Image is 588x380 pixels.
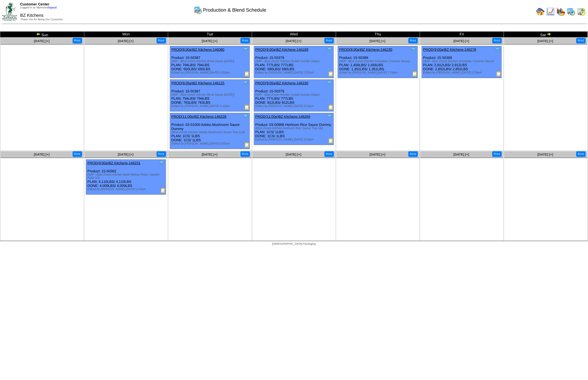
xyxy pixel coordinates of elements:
div: Edited by [PERSON_NAME] [DATE] 7:26pm [339,71,418,74]
td: Thu [336,32,420,38]
a: PROD(9:00a)BZ Kitchens-146278 [423,48,477,52]
div: (WIP - Blue Zones Kitchen Basil Walnut Pesto- Spinich Pwdr V2) [87,173,166,180]
a: [DATE] [+] [370,153,385,156]
div: Edited by [PERSON_NAME] [DATE] 9:02pm [255,138,334,141]
img: Tooltip [327,114,332,119]
button: Print [241,151,250,157]
div: Edited by [PERSON_NAME] [DATE] 5:55pm [171,142,250,145]
div: Product: 03-00988 Heirloom Rice Sauce Dummy PLAN: 1CS / 1LBS DONE: 1CS / 1LBS [254,113,334,145]
button: Print [492,151,502,157]
td: Sat [504,32,588,38]
img: Production Report [328,105,334,110]
img: line_graph.gif [546,7,555,16]
img: Tooltip [243,114,248,119]
img: arrowright.gif [547,32,551,36]
div: (WIP - Blue Zones Kitchen Gullah Gumbo Glaze) [255,93,334,96]
button: Print [73,38,82,43]
div: Edited by [PERSON_NAME] [DATE] 2:47pm [87,188,166,191]
button: Print [241,38,250,43]
a: PROD(9:00a)BZ Kitchens-146080 [171,48,225,52]
a: [DATE] [+] [118,153,133,156]
img: arrowleft.gif [36,32,40,36]
div: (WIP - Blue Zones Kitchen Birria Sauce [DATE]) [171,93,250,96]
a: PROD(9:00a)BZ Kitchens-146230 [339,48,393,52]
button: Print [576,38,586,43]
div: (WIP - Blue Zones Kitchen Korwaiian Coconut Sauce) [339,60,418,63]
a: [DATE] [+] [34,153,49,156]
button: Print [492,38,502,43]
button: Print [157,38,166,43]
a: PROD(9:05a)BZ Kitchens-146125 [171,81,225,85]
span: [DATE] [+] [34,39,49,43]
img: Production Report [328,71,334,76]
button: Print [408,151,418,157]
td: Tue [168,32,252,38]
td: Sun [0,32,84,38]
a: [DATE] [+] [538,153,553,156]
div: Edited by [PERSON_NAME] [DATE] 8:51pm [255,105,334,108]
a: PROD(9:00a)BZ Kitchens-146189 [255,48,309,52]
div: (WIP - Blue Zones Kitchen Birria Sauce [DATE]) [171,60,250,63]
a: [DATE] [+] [538,39,553,43]
a: [DATE] [+] [202,39,217,43]
span: [DATE] [+] [454,39,469,43]
a: [DATE] [+] [286,153,301,156]
button: Print [408,38,418,43]
button: Print [576,151,586,157]
img: Production Report [412,71,418,76]
div: Product: 15-50389 PLAN: 1,456LBS / 1,456LBS DONE: 1,351LBS / 1,351LBS [338,46,418,78]
span: [DEMOGRAPHIC_DATA] Packaging [272,243,316,246]
div: (Blue Zones Kitchen Heirloom Rice Sauce Trial 1lb) [255,127,334,130]
img: Tooltip [327,47,332,52]
a: [DATE] [+] [454,153,469,156]
button: Print [73,151,82,157]
span: BZ Kitchens [20,13,43,18]
img: Tooltip [159,160,164,166]
img: graph.gif [557,7,565,16]
img: Tooltip [411,47,416,52]
img: ZoRoCo_Logo(Green%26Foil)%20jpg.webp [2,2,17,21]
button: Print [325,151,334,157]
img: Tooltip [327,80,332,86]
img: Tooltip [495,47,500,52]
a: PROD(11:00p)BZ Kitchens-146228 [171,115,227,119]
a: [DATE] [+] [202,153,217,156]
a: [DATE] [+] [286,39,301,43]
a: PROD(9:05a)BZ Kitchens-146190 [255,81,309,85]
span: Logged in as Mpreston [20,6,57,9]
img: Production Report [160,188,166,193]
div: Product: 15-50382 PLAN: 4,110LBS / 4,110LBS DONE: 4,009LBS / 4,009LBS [86,160,166,195]
img: Production Report [328,138,334,143]
button: Print [157,151,166,157]
td: Fri [420,32,504,38]
div: Product: 15-50387 PLAN: 794LBS / 794LBS DONE: 763LBS / 763LBS [170,80,250,112]
div: Product: 03-01000 Adobo Mushroom Sauce Dummy PLAN: 1CS / 1LBS DONE: 1CS / 1LBS [170,113,250,149]
button: Print [325,38,334,43]
a: [DATE] [+] [118,39,133,43]
img: Production Report [244,71,250,76]
span: Production & Blend Schedule [203,7,266,13]
div: Product: 15-50389 PLAN: 2,912LBS / 2,912LBS DONE: 2,852LBS / 2,852LBS [422,46,502,78]
img: Production Report [496,71,502,76]
img: calendarprod.gif [567,7,576,16]
div: Edited by [PERSON_NAME] [DATE] 4:53pm [171,71,250,74]
div: Edited by [PERSON_NAME] [DATE] 2:23pm [423,71,502,74]
img: Production Report [244,105,250,110]
img: Tooltip [243,80,248,86]
td: Wed [252,32,336,38]
img: home.gif [536,7,545,16]
div: Product: 15-50387 PLAN: 794LBS / 794LBS DONE: 650LBS / 650LBS [170,46,250,78]
span: Thank You for Being Our Customer! [20,18,63,21]
a: (logout) [48,6,57,9]
div: Edited by [PERSON_NAME] [DATE] 7:57pm [255,71,334,74]
img: calendarinout.gif [577,7,586,16]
